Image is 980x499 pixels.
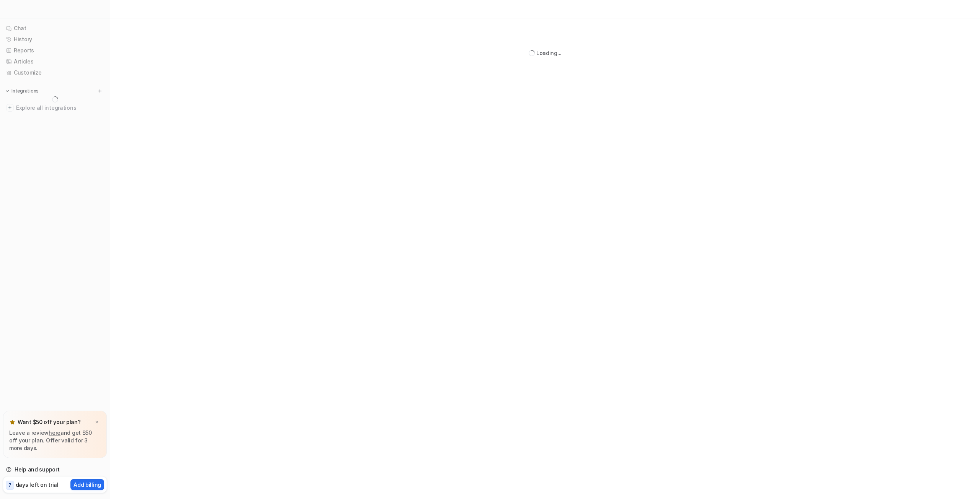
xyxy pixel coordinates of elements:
[9,429,101,452] p: Leave a review and get $50 off your plan. Offer valid for 3 more days.
[97,88,103,94] img: menu_add.svg
[9,419,15,425] img: star
[95,420,99,425] img: x
[3,464,107,475] a: Help and support
[18,418,81,426] p: Want $50 off your plan?
[16,481,59,489] p: days left on trial
[6,104,14,112] img: explore all integrations
[3,45,107,56] a: Reports
[73,481,101,489] p: Add billing
[3,56,107,67] a: Articles
[8,482,11,489] p: 7
[536,49,562,57] div: Loading...
[49,429,60,436] a: here
[70,479,104,490] button: Add billing
[3,87,41,95] button: Integrations
[5,88,10,94] img: expand menu
[3,34,107,45] a: History
[3,102,107,113] a: Explore all integrations
[3,67,107,78] a: Customize
[11,88,39,94] p: Integrations
[16,102,104,114] span: Explore all integrations
[3,23,107,34] a: Chat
